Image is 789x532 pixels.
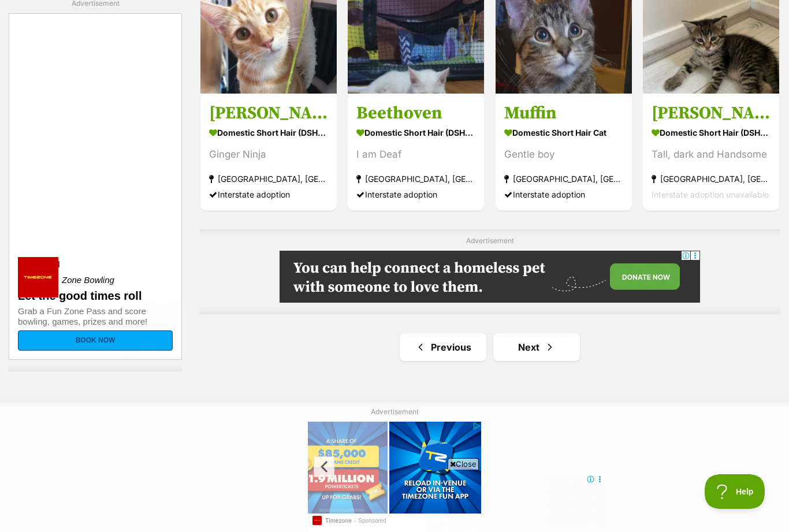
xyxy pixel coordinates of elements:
span: Interstate adoption unavailable [652,189,769,199]
strong: [GEOGRAPHIC_DATA], [GEOGRAPHIC_DATA] [504,171,623,187]
div: I am Deaf [356,147,475,162]
a: Next page [493,333,580,361]
span: Close [448,458,479,470]
h3: Muffin [504,102,623,124]
strong: [GEOGRAPHIC_DATA], [GEOGRAPHIC_DATA] [652,171,771,187]
span: Book Now [67,322,107,332]
iframe: Help Scout Beacon - Open [705,474,766,509]
a: Beethoven Domestic Short Hair (DSH) Cat I am Deaf [GEOGRAPHIC_DATA], [GEOGRAPHIC_DATA] Interstate... [348,94,484,211]
h3: [PERSON_NAME] (Weasley) of [PERSON_NAME] Fame [652,102,771,124]
strong: Domestic Short Hair (DSH) Cat [356,124,475,141]
iframe: Advertisement [280,251,700,303]
a: Book Now [9,317,164,337]
strong: [GEOGRAPHIC_DATA], [GEOGRAPHIC_DATA] [356,171,475,187]
iframe: Advertisement [9,13,182,360]
div: Advertisement [199,229,780,314]
h3: Beethoven [356,102,475,124]
a: [PERSON_NAME] (Weasley) of [PERSON_NAME] Fame Domestic Short Hair (DSH) Cat Tall, dark and Handso... [643,94,779,211]
div: Ginger Ninja [209,147,328,162]
a: Zone Bowling [53,262,106,272]
nav: Pagination [199,333,780,361]
div: Tall, dark and Handsome [652,147,771,162]
strong: Domestic Short Hair (DSH) Cat [652,124,771,141]
h3: [PERSON_NAME] [209,102,328,124]
div: Interstate adoption [209,187,328,202]
div: Interstate adoption [356,187,475,202]
iframe: Advertisement [184,474,605,526]
a: Grab a Fun Zone Pass and score bowling, games, prizes and more! [9,293,164,314]
a: Let the good times roll [9,276,164,289]
a: Previous page [400,333,486,361]
a: Sponsored [9,246,164,256]
strong: Domestic Short Hair Cat [504,124,623,141]
div: Interstate adoption [504,187,623,202]
a: Muffin Domestic Short Hair Cat Gentle boy [GEOGRAPHIC_DATA], [GEOGRAPHIC_DATA] Interstate adoption [496,94,632,211]
a: [PERSON_NAME] Domestic Short Hair (DSH) Cat Ginger Ninja [GEOGRAPHIC_DATA], [GEOGRAPHIC_DATA] Int... [200,94,337,211]
strong: [GEOGRAPHIC_DATA], [GEOGRAPHIC_DATA] [209,171,328,187]
strong: Domestic Short Hair (DSH) Cat [209,124,328,141]
div: Gentle boy [504,147,623,162]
